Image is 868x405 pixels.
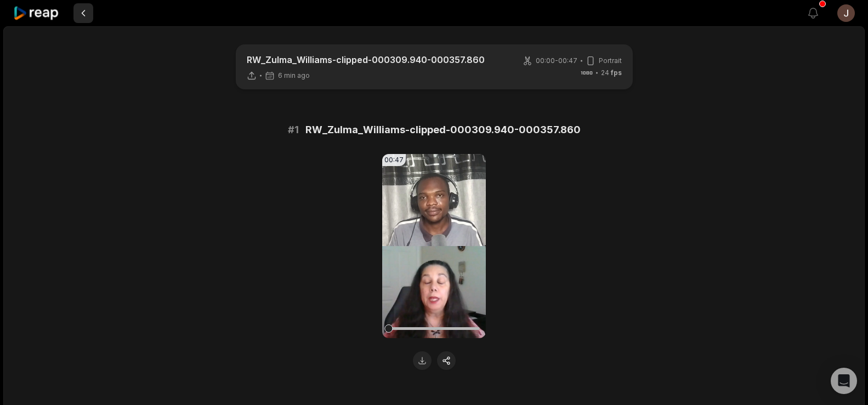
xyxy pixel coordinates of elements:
video: Your browser does not support mp4 format. [382,154,486,338]
span: 24 [601,68,622,78]
span: # 1 [288,122,299,138]
span: RW_Zulma_Williams-clipped-000309.940-000357.860 [305,122,581,138]
span: 6 min ago [278,71,310,80]
span: fps [611,69,622,77]
div: Open Intercom Messenger [831,368,857,394]
span: 00:00 - 00:47 [536,56,577,66]
p: RW_Zulma_Williams-clipped-000309.940-000357.860 [247,53,485,66]
span: Portrait [599,56,622,66]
